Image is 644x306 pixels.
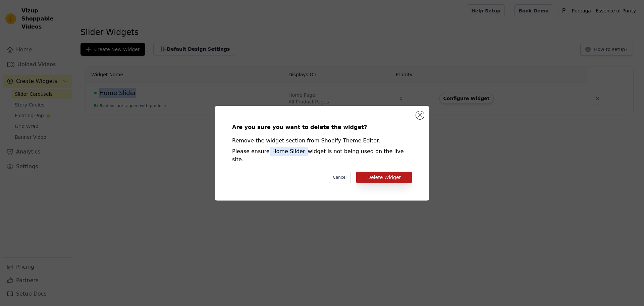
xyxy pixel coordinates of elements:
button: Close modal [416,111,424,119]
div: Please ensure widget is not being used on the live site. [232,147,412,164]
button: Delete Widget [356,172,412,183]
div: Are you sure you want to delete the widget? [232,123,412,131]
div: Remove the widget section from Shopify Theme Editor. [232,137,412,145]
span: Home Slider [270,147,308,156]
button: Cancel [329,172,351,183]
